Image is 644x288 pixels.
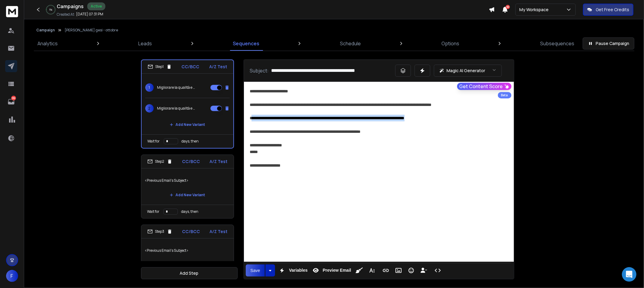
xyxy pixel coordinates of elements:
[165,259,210,271] button: Add New Variant
[336,36,364,51] a: Schedule
[76,12,103,17] p: [DATE] 07:31 PM
[380,264,392,277] button: Insert Link (Ctrl+K)
[583,4,633,16] button: Get Free Credits
[5,96,17,108] a: 189
[537,36,578,51] a: Subsequences
[519,7,551,13] p: My Workspace
[141,155,234,219] li: Step2CC/BCCA/Z Test<Previous Email's Subject>Add New VariantWait fordays, then
[182,158,200,165] p: CC/BCC
[457,83,511,90] button: Get Content Score
[432,264,444,277] button: Code View
[210,229,228,235] p: A/Z Test
[6,270,18,282] button: F
[148,139,160,144] p: Wait for
[65,28,118,33] p: [PERSON_NAME] gesi - ottobre
[322,268,352,273] span: Preview Email
[366,264,378,277] button: More Text
[165,119,210,131] button: Add New Variant
[141,59,234,149] li: Step1CC/BCCA/Z Test1Migliorare la qualità e il controllo dei corsi2Migliorare la qualità e il con...
[57,3,84,10] h1: Campaigns
[141,267,238,279] button: Add Step
[447,68,485,74] p: Magic AI Generator
[354,264,365,277] button: Clean HTML
[246,264,265,277] button: Save
[583,37,634,50] button: Pause Campaign
[11,96,16,101] p: 189
[157,85,196,90] p: Migliorare la qualità e il controllo dei corsi
[148,64,172,69] div: Step 1
[49,8,52,11] p: 1 %
[145,172,230,189] p: <Previous Email's Subject>
[182,139,199,144] p: days, then
[147,159,172,164] div: Step 2
[182,229,200,235] p: CC/BCC
[36,28,55,33] button: Campaign
[147,209,160,214] p: Wait for
[276,264,309,277] button: Variables
[442,40,460,47] p: Options
[145,83,154,92] span: 1
[540,40,574,47] p: Subsequences
[145,242,230,259] p: <Previous Email's Subject>
[418,264,430,277] button: Insert Unsubscribe Link
[288,268,309,273] span: Variables
[157,106,196,111] p: Migliorare la qualità e il controllo dei corsi
[310,264,352,277] button: Preview Email
[340,40,361,47] p: Schedule
[138,40,152,47] p: Leads
[210,64,227,70] p: A/Z Test
[438,36,463,51] a: Options
[393,264,404,277] button: Insert Image (Ctrl+P)
[622,267,636,282] div: Open Intercom Messenger
[165,189,210,201] button: Add New Variant
[181,209,199,214] p: days, then
[37,40,58,47] p: Analytics
[498,92,511,98] div: Beta
[434,65,502,77] button: Magic AI Generator
[405,264,417,277] button: Emoticons
[87,2,105,10] div: Active
[147,229,172,234] div: Step 3
[596,7,629,13] p: Get Free Credits
[182,64,200,70] p: CC/BCC
[250,67,269,74] p: Subject:
[57,12,75,17] p: Created At:
[145,104,154,113] span: 2
[135,36,155,51] a: Leads
[34,36,61,51] a: Analytics
[506,5,510,9] span: 50
[229,36,263,51] a: Sequences
[233,40,259,47] p: Sequences
[210,158,228,165] p: A/Z Test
